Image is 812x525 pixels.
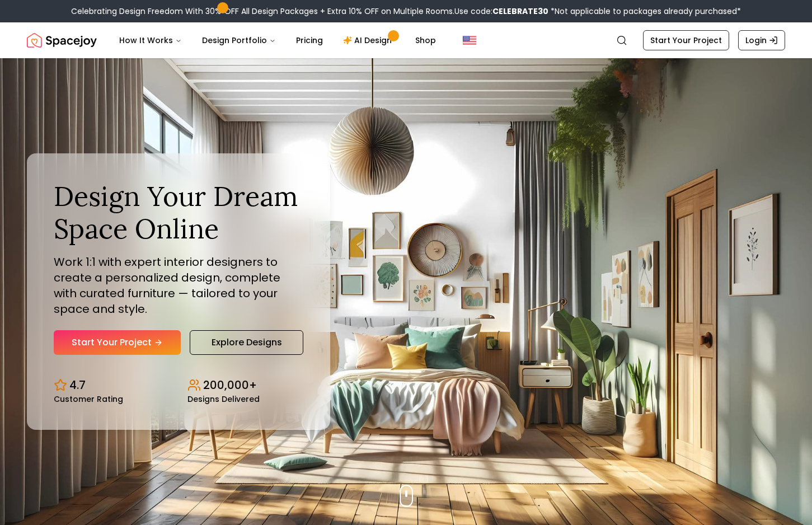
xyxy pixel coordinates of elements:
[110,29,191,51] button: How It Works
[454,6,548,17] span: Use code:
[287,29,332,51] a: Pricing
[738,30,785,50] a: Login
[110,29,445,51] nav: Main
[27,22,785,58] nav: Global
[334,29,404,51] a: AI Design
[463,34,476,47] img: United States
[27,29,97,51] a: Spacejoy
[548,6,741,17] span: *Not applicable to packages already purchased*
[54,395,123,403] small: Customer Rating
[643,30,729,50] a: Start Your Project
[69,377,86,393] p: 4.7
[203,377,257,393] p: 200,000+
[190,330,303,355] a: Explore Designs
[27,29,97,51] img: Spacejoy Logo
[54,368,303,403] div: Design stats
[492,6,548,17] b: CELEBRATE30
[406,29,445,51] a: Shop
[54,254,303,317] p: Work 1:1 with expert interior designers to create a personalized design, complete with curated fu...
[187,395,260,403] small: Designs Delivered
[193,29,285,51] button: Design Portfolio
[54,330,181,355] a: Start Your Project
[71,6,741,17] div: Celebrating Design Freedom With 30% OFF All Design Packages + Extra 10% OFF on Multiple Rooms.
[54,180,303,245] h1: Design Your Dream Space Online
